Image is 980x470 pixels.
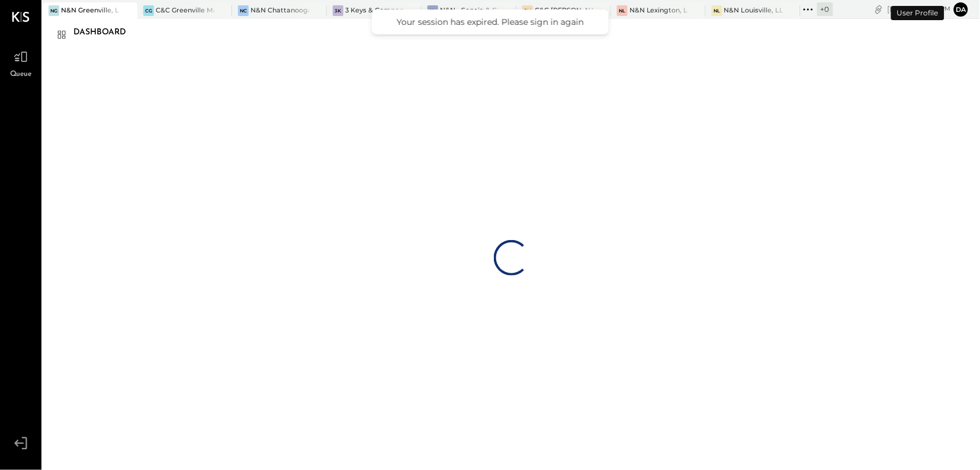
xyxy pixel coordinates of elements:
div: NL [617,5,628,16]
span: Queue [10,69,32,80]
div: NC [238,5,249,16]
div: Your session has expired. Please sign in again [384,17,597,27]
div: N&N Chattanooga, LLC [250,6,309,15]
div: + 0 [817,2,833,16]
div: 3 Keys & Company [345,6,404,15]
div: N&N - Senoia & Corporate [440,6,499,15]
div: C&C Greenville Main, LLC [156,6,214,15]
span: pm [941,5,951,13]
div: copy link [873,3,885,15]
div: CG [143,5,154,16]
div: N&N Louisville, LLC [724,6,783,15]
div: [DATE] [888,4,951,15]
div: 3K [333,5,343,16]
div: CM [522,5,533,16]
button: da [954,2,968,17]
div: Dashboard [73,23,138,42]
div: NG [49,5,59,16]
div: N- [428,5,438,16]
div: C&C [PERSON_NAME] LLC [535,6,593,15]
div: NL [712,5,722,16]
a: Queue [1,46,41,80]
div: N&N Lexington, LLC [629,6,688,15]
div: User Profile [891,6,944,20]
span: 9 : 14 [915,4,939,15]
div: N&N Greenville, LLC [61,6,120,15]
